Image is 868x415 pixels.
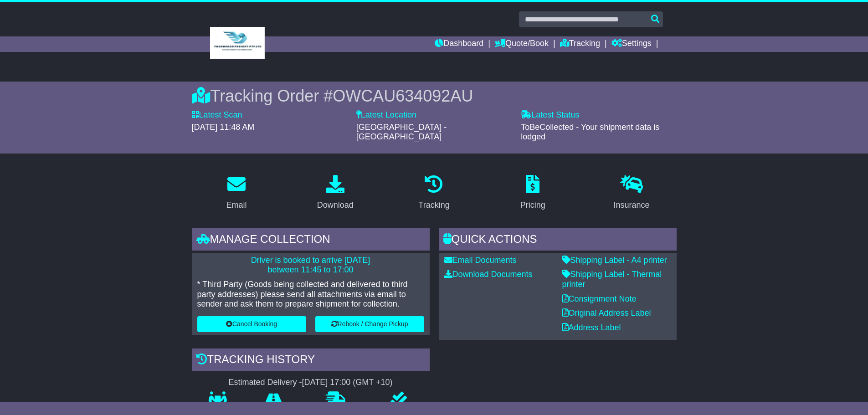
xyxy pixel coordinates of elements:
div: Download [317,199,354,211]
a: Insurance [608,172,656,215]
a: Tracking [412,172,455,215]
div: Pricing [520,199,545,211]
div: Estimated Delivery - [192,378,430,388]
div: Tracking history [192,348,430,373]
a: Email [220,172,252,215]
a: Download [311,172,360,215]
a: Tracking [560,36,600,52]
label: Latest Status [521,110,579,120]
div: Quick Actions [439,228,677,253]
div: Tracking [418,199,449,211]
label: Latest Location [356,110,416,120]
button: Rebook / Change Pickup [315,316,424,332]
a: Email Documents [444,256,517,265]
a: Consignment Note [562,294,637,303]
a: Address Label [562,323,621,332]
span: [GEOGRAPHIC_DATA] - [GEOGRAPHIC_DATA] [356,123,447,142]
a: Settings [611,36,652,52]
div: [DATE] 17:00 (GMT +10) [302,378,393,388]
a: Original Address Label [562,308,651,318]
a: Shipping Label - A4 printer [562,256,667,265]
span: [DATE] 11:48 AM [192,123,255,132]
div: Tracking Order # [192,86,677,106]
span: ToBeCollected - Your shipment data is lodged [521,123,659,142]
label: Latest Scan [192,110,242,120]
a: Pricing [514,172,551,215]
a: Quote/Book [495,36,549,52]
p: Driver is booked to arrive [DATE] between 11:45 to 17:00 [197,256,424,275]
div: Manage collection [192,228,430,253]
p: * Third Party (Goods being collected and delivered to third party addresses) please send all atta... [197,280,424,309]
a: Download Documents [444,270,533,279]
div: Insurance [614,199,650,211]
span: OWCAU634092AU [333,87,473,105]
button: Cancel Booking [197,316,306,332]
a: Dashboard [435,36,483,52]
div: Email [226,199,247,211]
a: Shipping Label - Thermal printer [562,270,662,289]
